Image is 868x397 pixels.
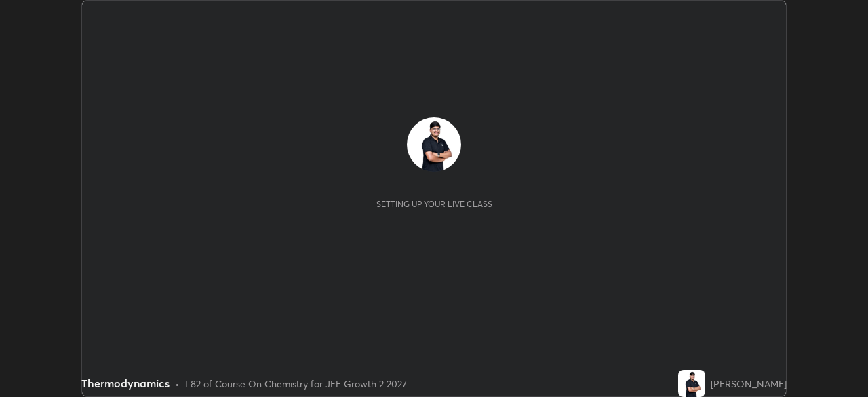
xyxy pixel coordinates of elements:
[81,375,170,392] div: Thermodynamics
[711,377,787,391] div: [PERSON_NAME]
[175,377,180,391] div: •
[678,370,705,397] img: 233275cb9adc4a56a51a9adff78a3b51.jpg
[376,199,492,209] div: Setting up your live class
[407,117,461,172] img: 233275cb9adc4a56a51a9adff78a3b51.jpg
[185,377,407,391] div: L82 of Course On Chemistry for JEE Growth 2 2027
